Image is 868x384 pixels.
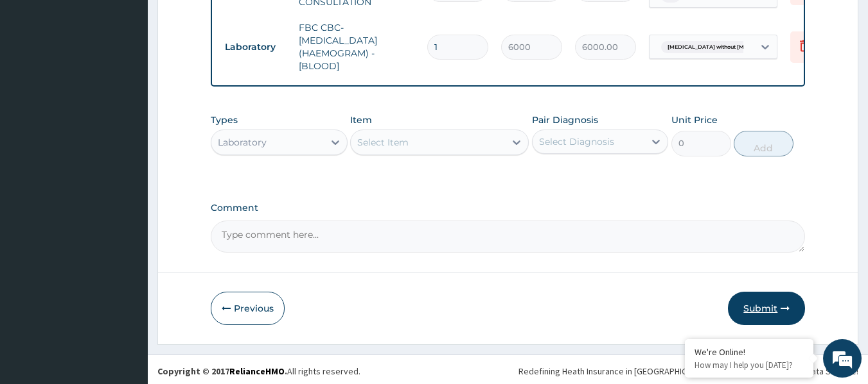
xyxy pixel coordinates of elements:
p: How may I help you today? [695,360,804,371]
td: Laboratory [218,35,292,59]
label: Unit Price [671,113,718,126]
td: FBC CBC-[MEDICAL_DATA] (HAEMOGRAM) - [BLOOD] [292,15,421,79]
button: Previous [211,292,285,325]
textarea: Type your message and hit 'Enter' [6,251,245,296]
a: RelianceHMO [229,365,285,377]
span: [MEDICAL_DATA] without [MEDICAL_DATA] [661,41,791,54]
div: Select Diagnosis [539,135,614,148]
div: Select Item [357,136,409,149]
div: Minimize live chat window [211,6,242,37]
div: Chat with us now [67,72,216,88]
strong: Copyright © 2017 . [157,365,287,377]
label: Pair Diagnosis [532,113,598,126]
label: Types [211,115,238,126]
div: Redefining Heath Insurance in [GEOGRAPHIC_DATA] using Telemedicine and Data Science! [518,365,858,378]
div: We're Online! [695,346,804,358]
label: Item [350,113,372,126]
div: Laboratory [218,136,267,149]
img: d_794563401_company_1708531726252_794563401 [24,64,52,96]
label: Comment [211,203,806,213]
span: We're online! [75,112,177,242]
button: Submit [728,292,805,325]
button: Add [734,131,793,156]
